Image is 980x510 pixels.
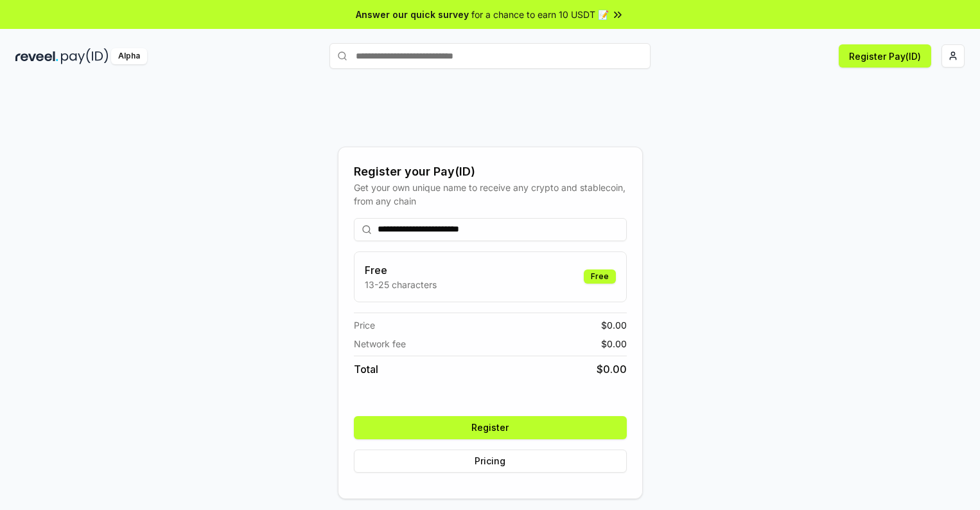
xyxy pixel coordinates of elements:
[354,181,627,208] div: Get your own unique name to receive any crypto and stablecoin, from any chain
[356,8,469,21] span: Answer our quick survey
[365,262,437,278] h3: Free
[111,48,147,64] div: Alpha
[354,337,406,351] span: Network fee
[354,361,378,377] span: Total
[584,269,616,284] div: Free
[354,416,627,439] button: Register
[365,278,437,291] p: 13-25 characters
[61,48,109,64] img: pay_id
[839,44,931,68] button: Register Pay(ID)
[597,361,627,377] span: $ 0.00
[601,318,627,332] span: $ 0.00
[471,8,609,21] span: for a chance to earn 10 USDT 📝
[354,450,627,473] button: Pricing
[354,318,375,332] span: Price
[354,163,627,181] div: Register your Pay(ID)
[15,48,58,64] img: reveel_dark
[601,337,627,351] span: $ 0.00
